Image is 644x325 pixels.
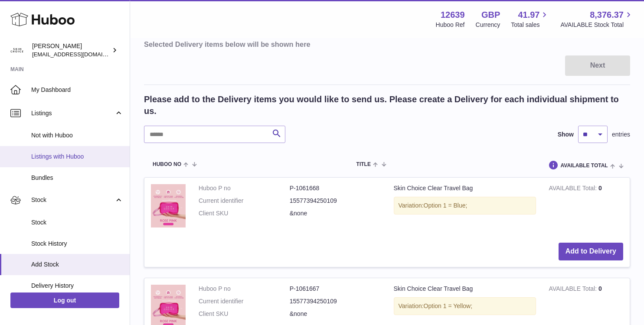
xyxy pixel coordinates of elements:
span: AVAILABLE Stock Total [560,21,634,29]
span: Stock History [31,240,123,248]
span: Add Stock [31,260,123,269]
dd: &none [290,310,381,318]
span: 8,376.37 [590,9,624,21]
td: Skin Choice Clear Travel Bag [387,178,543,236]
span: Listings with Huboo [31,153,123,161]
strong: GBP [481,9,500,21]
span: entries [612,130,630,139]
div: Huboo Ref [436,21,465,29]
span: Delivery History [31,282,123,290]
a: Log out [10,292,119,308]
span: Huboo no [153,162,181,167]
span: My Dashboard [31,86,123,94]
span: Stock [31,218,123,227]
strong: AVAILABLE Total [549,185,598,194]
strong: 12639 [441,9,465,21]
button: Add to Delivery [559,243,623,260]
dt: Client SKU [199,310,290,318]
div: Currency [476,21,500,29]
dd: P-1061668 [290,184,381,192]
div: Variation: [394,197,536,214]
span: 41.97 [518,9,539,21]
dd: 15577394250109 [290,197,381,205]
span: Title [356,162,371,167]
img: admin@skinchoice.com [10,44,23,57]
div: Variation: [394,297,536,315]
span: Listings [31,109,114,117]
span: Not with Huboo [31,131,123,140]
dd: P-1061667 [290,285,381,293]
span: Option 1 = Blue; [424,202,467,209]
strong: AVAILABLE Total [549,285,598,294]
dt: Current identifier [199,197,290,205]
dt: Huboo P no [199,285,290,293]
span: Total sales [511,21,549,29]
span: Option 1 = Yellow; [424,302,472,309]
span: AVAILABLE Total [561,163,608,169]
div: [PERSON_NAME] [32,42,110,58]
h2: Please add to the Delivery items you would like to send us. Please create a Delivery for each ind... [144,94,630,117]
label: Show [558,130,574,139]
dd: &none [290,209,381,218]
td: 0 [543,178,630,236]
dt: Client SKU [199,209,290,218]
a: 8,376.37 AVAILABLE Stock Total [560,9,634,29]
img: Skin Choice Clear Travel Bag [151,184,186,227]
dt: Current identifier [199,297,290,305]
dt: Huboo P no [199,184,290,192]
dd: 15577394250109 [290,297,381,305]
a: 41.97 Total sales [511,9,549,29]
h3: Selected Delivery items below will be shown here [144,39,630,49]
span: Bundles [31,174,123,182]
span: Stock [31,196,114,204]
span: [EMAIL_ADDRESS][DOMAIN_NAME] [32,51,127,58]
